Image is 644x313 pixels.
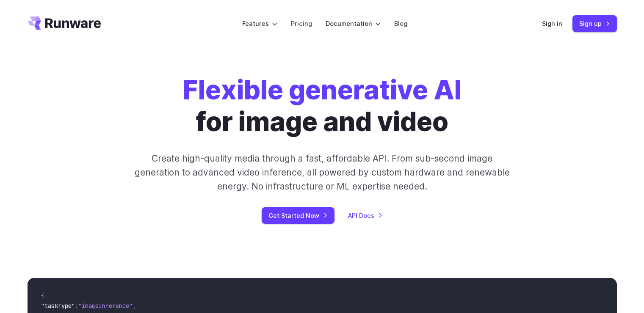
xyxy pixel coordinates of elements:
a: Get Started Now [262,207,334,224]
p: Create high-quality media through a fast, affordable API. From sub-second image generation to adv... [133,151,511,194]
a: Sign up [572,15,617,32]
label: Features [242,19,277,28]
a: Sign in [542,19,562,28]
span: : [75,302,78,310]
a: Blog [394,19,407,28]
span: , [133,302,136,310]
label: Documentation [326,19,381,28]
h1: for image and video [183,74,462,138]
span: "taskType" [41,302,75,310]
a: Go to / [28,16,101,30]
strong: Flexible generative AI [183,74,462,106]
span: { [41,292,44,299]
span: "imageInference" [78,302,133,310]
a: API Docs [348,211,383,220]
a: Pricing [291,19,312,28]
